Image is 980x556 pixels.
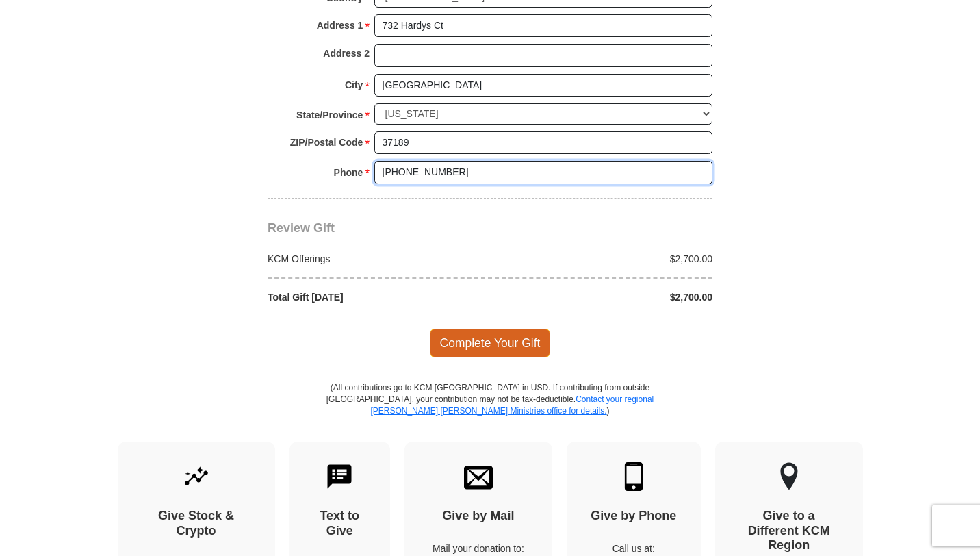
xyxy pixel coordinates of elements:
[334,163,363,182] strong: Phone
[323,44,370,63] strong: Address 2
[430,329,551,357] span: Complete Your Gift
[779,462,799,491] img: other-region
[619,462,648,491] img: mobile.svg
[261,252,491,266] div: KCM Offerings
[591,509,677,524] h4: Give by Phone
[261,290,491,304] div: Total Gift [DATE]
[591,542,677,555] p: Call us at:
[490,252,720,266] div: $2,700.00
[325,462,354,491] img: text-to-give.svg
[317,16,363,35] strong: Address 1
[464,462,493,491] img: envelope.svg
[268,221,335,235] span: Review Gift
[490,290,720,304] div: $2,700.00
[428,509,528,524] h4: Give by Mail
[142,509,251,538] h4: Give Stock & Crypto
[739,509,839,553] h4: Give to a Different KCM Region
[290,133,363,152] strong: ZIP/Postal Code
[326,382,654,442] p: (All contributions go to KCM [GEOGRAPHIC_DATA] in USD. If contributing from outside [GEOGRAPHIC_D...
[345,75,363,94] strong: City
[182,462,211,491] img: give-by-stock.svg
[296,105,363,125] strong: State/Province
[428,542,528,555] p: Mail your donation to:
[313,509,367,538] h4: Text to Give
